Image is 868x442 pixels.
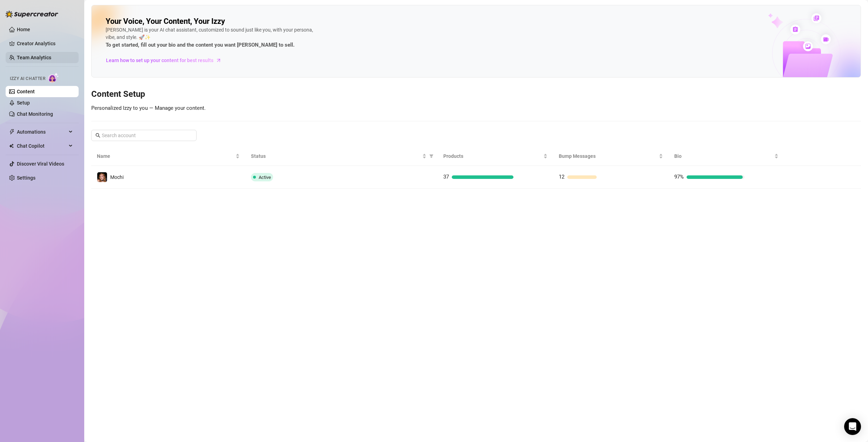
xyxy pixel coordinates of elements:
[9,129,15,135] span: thunderbolt
[10,75,45,82] span: Izzy AI Chatter
[106,55,227,66] a: Learn how to set up your content for best results
[669,147,784,166] th: Bio
[428,151,435,161] span: filter
[752,6,861,77] img: ai-chatter-content-library-cLFOSyPT.png
[9,143,14,148] img: Chat Copilot
[91,105,206,111] span: Personalized Izzy to you — Manage your content.
[17,27,30,32] a: Home
[17,100,30,106] a: Setup
[106,56,213,64] span: Learn how to set up your content for best results
[429,154,433,158] span: filter
[215,57,222,64] span: arrow-right
[559,174,564,180] span: 12
[91,89,861,100] h3: Content Setup
[17,161,64,167] a: Discover Viral Videos
[95,133,100,138] span: search
[6,11,58,18] img: logo-BBDzfeDw.svg
[106,42,294,48] strong: To get started, fill out your bio and the content you want [PERSON_NAME] to sell.
[559,152,657,160] span: Bump Messages
[17,175,35,181] a: Settings
[110,174,124,180] span: Mochi
[443,174,449,180] span: 37
[91,147,245,166] th: Name
[17,140,67,152] span: Chat Copilot
[245,147,438,166] th: Status
[844,418,861,435] div: Open Intercom Messenger
[106,16,225,26] h2: Your Voice, Your Content, Your Izzy
[251,152,421,160] span: Status
[17,111,53,117] a: Chat Monitoring
[17,55,51,60] a: Team Analytics
[674,152,773,160] span: Bio
[48,73,59,83] img: AI Chatter
[443,152,542,160] span: Products
[553,147,669,166] th: Bump Messages
[17,126,67,138] span: Automations
[102,132,187,139] input: Search account
[438,147,553,166] th: Products
[259,175,271,180] span: Active
[674,174,684,180] span: 97%
[106,26,316,49] div: [PERSON_NAME] is your AI chat assistant, customized to sound just like you, with your persona, vi...
[17,38,73,49] a: Creator Analytics
[17,89,35,94] a: Content
[97,152,234,160] span: Name
[97,172,107,182] img: Mochi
